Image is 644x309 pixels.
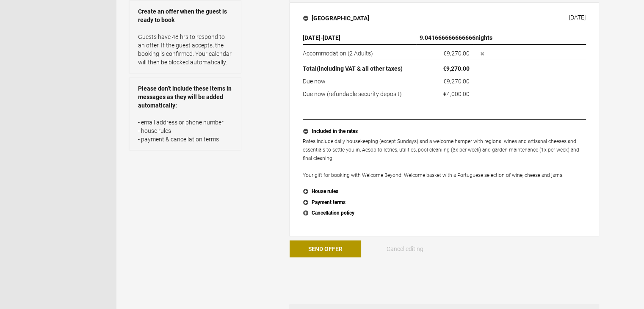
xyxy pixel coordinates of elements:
[443,78,470,85] flynt-currency: €9,270.00
[290,240,361,257] button: Send Offer
[416,31,473,44] th: nights
[369,240,441,257] button: Cancel editing
[317,65,403,72] span: (including VAT & all other taxes)
[443,65,470,72] flynt-currency: €9,270.00
[420,34,475,41] span: 9.041666666666666
[303,60,416,75] th: Total
[303,197,586,208] button: Payment terms
[138,7,232,24] strong: Create an offer when the guest is ready to book
[296,9,592,27] button: [GEOGRAPHIC_DATA] [DATE]
[303,186,586,197] button: House rules
[443,50,470,57] flynt-currency: €9,270.00
[138,33,232,66] p: Guests have 48 hrs to respond to an offer. If the guest accepts, the booking is confirmed. Your c...
[303,34,321,41] span: [DATE]
[323,34,340,41] span: [DATE]
[303,31,416,44] th: -
[303,208,586,219] button: Cancellation policy
[303,88,416,98] td: Due now (refundable security deposit)
[569,14,586,21] div: [DATE]
[303,44,416,60] td: Accommodation (2 Adults)
[303,75,416,88] td: Due now
[443,91,470,97] flynt-currency: €4,000.00
[138,84,232,110] strong: Please don’t include these items in messages as they will be added automatically:
[303,137,586,179] p: Rates include daily housekeeping (except Sundays) and a welcome hamper with regional wines and ar...
[303,14,369,22] h4: [GEOGRAPHIC_DATA]
[303,126,586,137] button: Included in the rates
[138,118,232,143] p: - email address or phone number - house rules - payment & cancellation terms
